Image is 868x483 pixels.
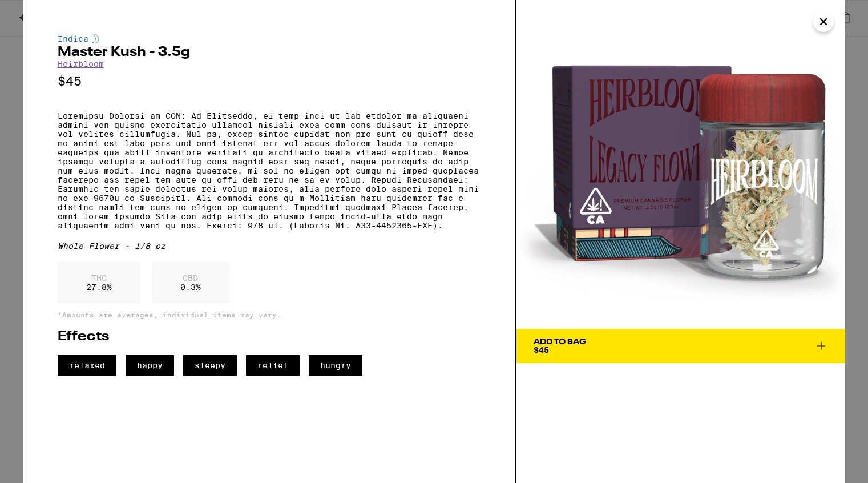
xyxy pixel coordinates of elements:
p: *Amounts are averages, individual items may vary. [58,311,481,319]
p: CBD [180,273,201,283]
span: sleepy [183,355,237,376]
span: hungry [309,355,362,376]
p: $45 [58,74,481,88]
span: happy [126,355,174,376]
button: Close [813,11,834,32]
div: 27.8 % [58,262,140,303]
button: Add To Bag$45 [516,329,845,363]
span: relief [246,355,300,376]
div: Whole Flower - 1/8 oz [58,241,481,251]
img: indicaColor.svg [92,34,99,43]
div: Add To Bag [534,338,586,346]
p: THC [86,273,112,283]
span: relaxed [58,355,116,376]
p: Loremipsu Dolorsi am CON: Ad Elitseddo, ei temp inci ut lab etdolor ma aliquaeni admini ven quisn... [58,111,481,230]
a: Heirbloom [58,59,104,69]
h2: Effects [58,330,481,344]
div: 0.3 % [152,262,229,303]
h2: Master Kush - 3.5g [58,46,481,59]
span: Hi. Need any help? [7,8,82,17]
div: Indica [58,34,481,43]
span: $45 [534,345,549,355]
